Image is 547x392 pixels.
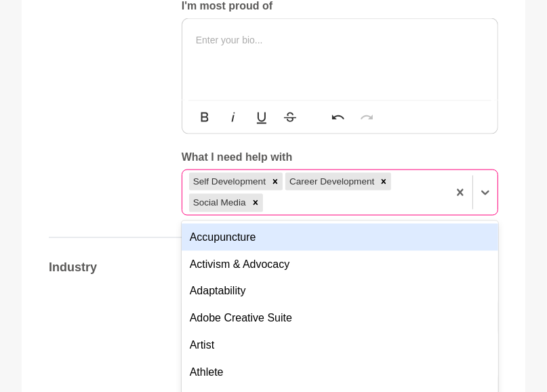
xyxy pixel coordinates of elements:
[192,104,218,131] button: Bold (Ctrl+B)
[182,251,498,278] div: Activism & Advocacy
[182,224,498,251] div: Accupuncture
[220,104,246,131] button: Italic (Ctrl+I)
[325,104,351,131] button: Undo (Ctrl+Z)
[354,104,380,131] button: Redo (Ctrl+Shift+Z)
[182,359,498,387] div: Athlete
[182,305,498,332] div: Adobe Creative Suite
[182,151,498,164] h5: What I need help with
[49,260,155,275] h4: Industry
[277,104,303,131] button: Strikethrough (Ctrl+S)
[182,332,498,359] div: Artist
[189,173,268,191] div: Self Development
[249,104,275,131] button: Underline (Ctrl+U)
[189,194,248,212] div: Social Media
[182,278,498,305] div: Adaptability
[285,173,376,191] div: Career Development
